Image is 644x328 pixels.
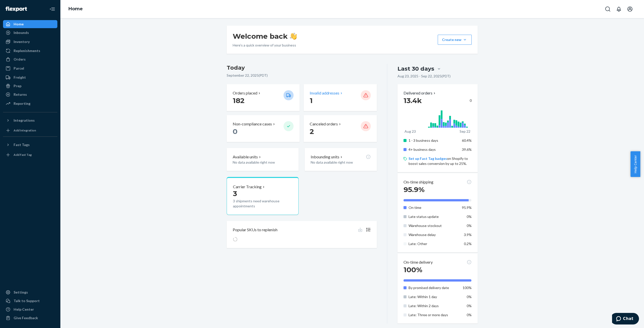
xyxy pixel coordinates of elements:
[409,156,447,161] a: Set up Fast Tag badges
[404,96,472,105] div: 0
[304,84,377,111] button: Invalid addresses 1
[233,160,293,165] p: No data available right now
[14,128,36,132] div: Add Integration
[68,6,83,12] a: Home
[3,73,57,81] a: Freight
[467,223,472,228] span: 0%
[463,286,472,290] span: 100%
[3,20,57,28] a: Home
[405,129,416,134] p: Aug 23
[14,30,29,35] div: Inbounds
[409,312,458,317] p: Late: Three or more days
[14,142,30,147] div: Fast Tags
[233,127,237,136] span: 0
[409,138,458,143] p: 1 - 3 business days
[233,96,245,105] span: 182
[612,313,639,325] iframe: Opens a widget where you can chat to one of our agents
[14,290,28,295] div: Settings
[404,265,422,274] span: 100%
[14,307,34,312] div: Help Center
[310,121,338,127] p: Canceled orders
[3,55,57,63] a: Orders
[409,241,458,246] p: Late: Other
[464,232,472,237] span: 3.9%
[462,138,472,143] span: 60.4%
[3,64,57,72] a: Parcel
[614,4,624,14] button: Open notifications
[462,205,472,210] span: 95.9%
[409,223,458,228] p: Warehouse stockout
[233,227,277,233] p: Popular SKUs to replenish
[310,96,313,105] span: 1
[14,48,40,53] div: Replenishments
[438,35,472,45] button: Create new
[233,184,262,190] p: Carrier Tracking
[630,151,640,177] button: Help Center
[227,73,377,78] p: September 22, 2025 ( PDT )
[404,259,433,265] p: On-time delivery
[233,154,258,160] p: Available units
[409,214,458,219] p: Late status update
[14,298,40,303] div: Talk to Support
[304,115,377,142] button: Canceled orders 2
[3,288,57,296] a: Settings
[404,96,422,105] span: 13.4k
[3,151,57,159] a: Add Fast Tag
[305,148,377,171] button: Inbounding unitsNo data available right now
[233,199,292,209] p: 3 shipments need warehouse appointments
[227,84,300,111] button: Orders placed 182
[311,154,339,160] p: Inbounding units
[233,121,272,127] p: Non-compliance cases
[409,303,458,308] p: Late: Within 2 days
[3,297,57,305] button: Talk to Support
[290,33,297,40] img: hand-wave emoji
[409,294,458,299] p: Late: Within 1 day
[227,148,299,171] button: Available unitsNo data available right now
[14,39,30,44] div: Inventory
[462,147,472,152] span: 39.6%
[227,64,377,72] h3: Today
[310,127,314,136] span: 2
[3,29,57,37] a: Inbounds
[3,126,57,134] a: Add Integration
[227,115,300,142] button: Non-compliance cases 0
[404,185,425,194] span: 95.9%
[3,116,57,124] button: Integrations
[467,313,472,317] span: 0%
[14,66,24,71] div: Parcel
[3,305,57,313] a: Help Center
[233,189,237,198] span: 3
[47,4,57,14] button: Close Navigation
[233,32,297,41] h1: Welcome back
[467,304,472,308] span: 0%
[460,129,470,134] p: Sep 22
[14,83,21,88] div: Prep
[3,141,57,149] button: Fast Tags
[404,90,436,96] button: Delivered orders
[233,43,297,48] p: Here’s a quick overview of your business
[3,38,57,46] a: Inventory
[409,232,458,237] p: Warehouse delay
[14,118,35,123] div: Integrations
[14,92,27,97] div: Returns
[14,153,32,157] div: Add Fast Tag
[409,205,458,210] p: On time
[233,90,257,96] p: Orders placed
[14,315,38,320] div: Give Feedback
[14,57,26,62] div: Orders
[409,156,472,166] p: on Shopify to boost sales conversion by up to 25%.
[14,22,24,27] div: Home
[14,101,30,106] div: Reporting
[310,90,339,96] p: Invalid addresses
[397,74,451,79] p: Aug 23, 2025 - Sep 22, 2025 ( PDT )
[3,47,57,55] a: Replenishments
[397,65,434,73] div: Last 30 days
[3,100,57,108] a: Reporting
[409,147,458,152] p: 4+ business days
[227,177,299,215] button: Carrier Tracking33 shipments need warehouse appointments
[3,82,57,90] a: Prep
[311,160,371,165] p: No data available right now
